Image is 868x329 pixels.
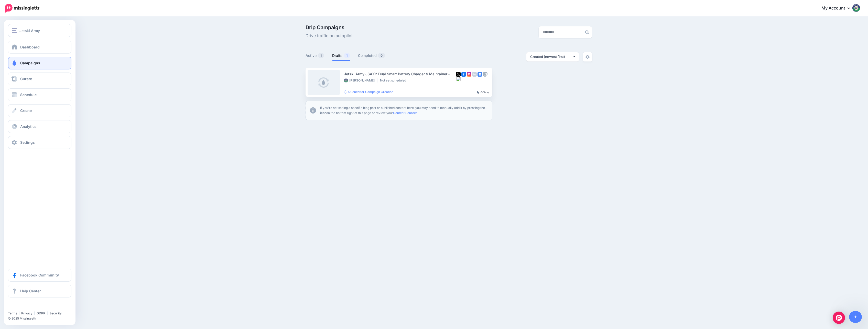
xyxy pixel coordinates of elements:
[20,140,35,145] span: Settings
[344,53,350,58] span: 1
[49,311,62,315] a: Security
[456,77,461,81] img: bluesky-grey-square.png
[456,72,461,77] img: twitter-square.png
[21,311,32,315] a: Privacy
[318,53,324,58] span: 1
[344,78,377,83] li: [PERSON_NAME]
[585,30,589,34] img: search-grey-6.png
[8,24,71,37] button: Jetski Army
[19,311,20,315] span: |
[380,78,409,83] li: Not yet scheduled
[20,45,40,49] span: Dashboard
[358,53,385,59] a: Completed0
[306,53,324,59] a: Active1
[306,33,353,39] span: Drive traffic on autopilot
[526,52,579,61] button: Created (newest first)
[585,55,590,59] img: settings-grey.png
[461,72,466,77] img: facebook-square.png
[8,316,74,321] li: © 2025 Missinglettr
[8,269,71,282] a: Facebook Community
[20,108,32,113] span: Create
[20,289,41,293] span: Help Center
[8,311,17,315] a: Terms
[483,72,487,77] img: mastodon-grey-square.png
[8,57,71,69] a: Campaigns
[530,54,573,59] div: Created (newest first)
[332,53,350,59] a: Drafts1
[833,312,845,324] div: Open Intercom Messenger
[20,92,37,97] span: Schedule
[8,285,71,297] a: Help Center
[8,120,71,133] a: Analytics
[344,90,393,94] a: Queued for Campaign Creation
[20,124,37,129] span: Analytics
[320,106,487,115] b: + icon
[19,28,40,34] span: Jetski Army
[467,72,471,77] img: instagram-square.png
[478,72,482,77] img: google_business-square.png
[344,71,456,77] div: Jetski Army JSAX2 Dual Smart Battery Charger & Maintainer – 12V/24V – Lithium, LiFePO4, AGM, Gel,...
[37,311,45,315] a: GDPR
[8,136,71,149] a: Settings
[12,28,17,33] img: menu.png
[8,41,71,54] a: Dashboard
[8,304,47,309] iframe: Twitter Follow Button
[20,273,59,277] span: Facebook Community
[393,111,417,115] a: Content Sources
[8,73,71,85] a: Curate
[47,311,48,315] span: |
[320,105,488,116] p: If you're not seeing a specific blog post or published content here, you may need to manually add...
[816,2,860,15] a: My Account
[481,91,482,94] b: 0
[306,25,353,30] span: Drip Campaigns
[34,311,35,315] span: |
[310,107,316,114] img: info-circle-grey.png
[8,88,71,101] a: Schedule
[472,72,477,77] img: linkedin-grey-square.png
[477,91,479,94] img: pointer-grey-darker.png
[20,61,40,65] span: Campaigns
[477,91,489,94] div: Clicks
[5,4,39,13] img: Missinglettr
[8,104,71,117] a: Create
[20,77,32,81] span: Curate
[378,53,385,58] span: 0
